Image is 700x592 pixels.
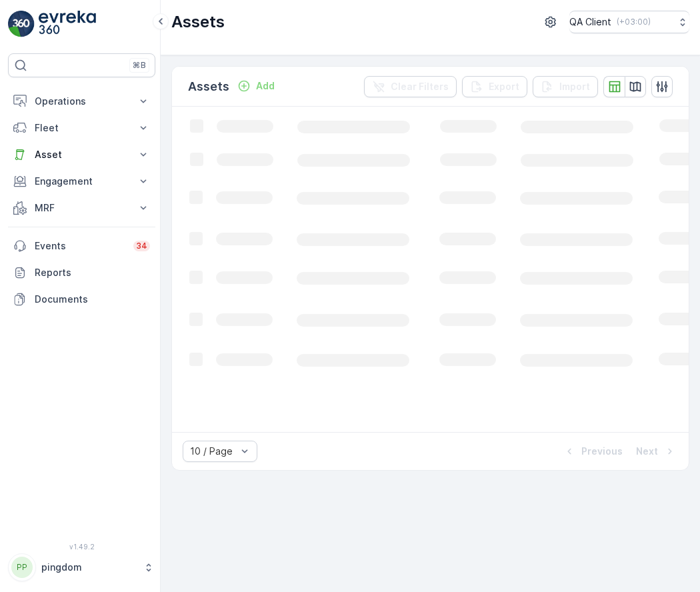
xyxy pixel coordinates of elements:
[8,286,155,313] a: Documents
[8,233,155,259] a: Events34
[39,11,96,37] img: logo_light-DOdMpM7g.png
[35,175,129,188] p: Engagement
[8,195,155,221] button: MRF
[636,445,658,458] p: Next
[136,241,147,251] p: 34
[256,79,275,93] p: Add
[35,239,125,253] p: Events
[364,76,457,97] button: Clear Filters
[533,76,598,97] button: Import
[8,115,155,141] button: Fleet
[133,60,146,71] p: ⌘B
[8,141,155,168] button: Asset
[391,80,449,93] p: Clear Filters
[8,88,155,115] button: Operations
[462,76,527,97] button: Export
[35,148,129,161] p: Asset
[8,543,155,551] span: v 1.49.2
[8,259,155,286] a: Reports
[569,11,689,33] button: QA Client(+03:00)
[489,80,519,93] p: Export
[35,95,129,108] p: Operations
[569,15,611,29] p: QA Client
[35,201,129,215] p: MRF
[8,553,155,581] button: PPpingdom
[171,11,225,33] p: Assets
[41,561,137,574] p: pingdom
[35,293,150,306] p: Documents
[232,78,280,94] button: Add
[35,121,129,135] p: Fleet
[581,445,623,458] p: Previous
[559,80,590,93] p: Import
[188,77,229,96] p: Assets
[35,266,150,279] p: Reports
[8,11,35,37] img: logo
[635,443,678,459] button: Next
[8,168,155,195] button: Engagement
[617,17,651,27] p: ( +03:00 )
[11,557,33,578] div: PP
[561,443,624,459] button: Previous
